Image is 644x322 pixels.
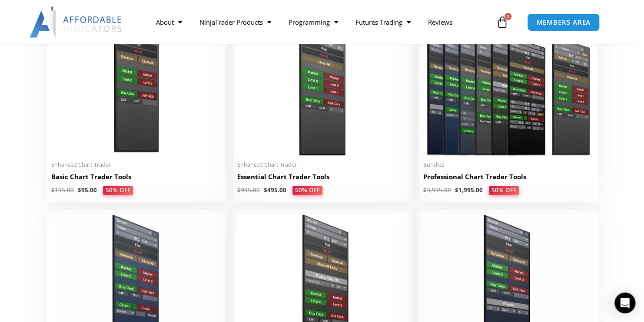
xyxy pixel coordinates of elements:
[483,10,521,35] a: 0
[280,12,347,32] a: Programming
[191,12,280,32] a: NinjaTrader Products
[237,186,260,194] bdi: 995.00
[237,186,241,194] span: $
[78,186,81,194] span: $
[419,12,461,32] a: Reviews
[347,12,419,32] a: Futures Trading
[147,12,494,32] nav: Menu
[423,186,451,194] bdi: 3,995.00
[30,7,123,38] img: LogoAI | Affordable Indicators – NinjaTrader
[103,186,133,195] span: 50% OFF
[455,186,483,194] bdi: 1,995.00
[264,186,267,194] span: $
[423,10,593,156] img: ProfessionalToolsBundlePage
[51,161,221,168] span: Enhanced Chart Trader
[147,12,191,32] a: About
[423,172,593,186] a: Professional Chart Trader Tools
[292,186,322,195] span: 50% OFF
[527,13,600,31] a: MEMBERS AREA
[51,186,74,194] bdi: 195.00
[423,172,593,181] h2: Professional Chart Trader Tools
[51,10,221,156] img: BasicTools
[51,172,221,186] a: Basic Chart Trader Tools
[505,13,511,20] span: 0
[237,10,407,156] img: Essential Chart Trader Tools
[237,172,407,186] a: Essential Chart Trader Tools
[51,186,55,194] span: $
[237,172,407,181] h2: Essential Chart Trader Tools
[423,161,593,168] span: Bundles
[614,292,635,313] div: Open Intercom Messenger
[51,172,221,181] h2: Basic Chart Trader Tools
[78,186,97,194] bdi: 95.00
[455,186,458,194] span: $
[536,19,591,26] span: MEMBERS AREA
[237,161,407,168] span: Enhanced Chart Trader
[489,186,519,195] span: 50% OFF
[423,186,427,194] span: $
[264,186,286,194] bdi: 495.00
